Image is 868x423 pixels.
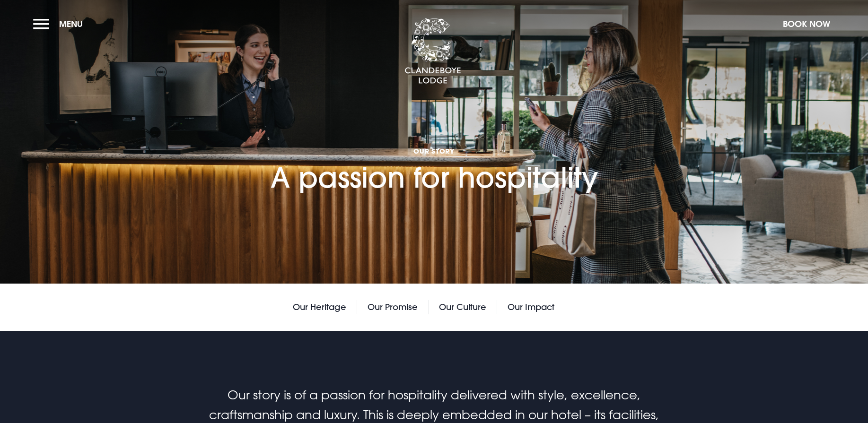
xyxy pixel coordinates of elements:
[778,14,835,34] button: Book Now
[368,300,418,314] a: Our Promise
[404,18,461,85] img: Clandeboye Lodge
[271,94,598,194] h1: A passion for hospitality
[508,300,554,314] a: Our Impact
[439,300,486,314] a: Our Culture
[293,300,346,314] a: Our Heritage
[271,147,598,155] span: Our Story
[33,14,88,34] button: Menu
[59,18,83,29] span: Menu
